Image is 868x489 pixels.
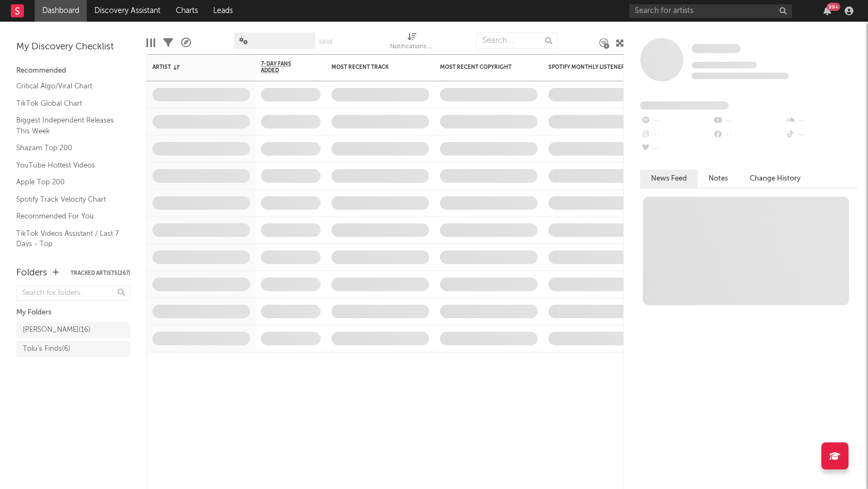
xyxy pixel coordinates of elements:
[640,114,712,128] div: --
[16,142,119,154] a: Shazam Top 200
[71,271,130,276] button: Tracked Artists(267)
[640,128,712,142] div: --
[152,64,234,70] div: Artist
[16,41,130,54] div: My Discovery Checklist
[146,27,155,59] div: Edit Columns
[785,114,857,128] div: --
[692,44,741,53] span: Some Artist
[331,64,413,70] div: Most Recent Track
[692,43,741,54] a: Some Artist
[16,341,130,357] a: Tolu's Finds(6)
[712,128,784,142] div: --
[640,142,712,156] div: --
[16,285,130,301] input: Search for folders...
[16,210,119,222] a: Recommended For You
[16,114,119,137] a: Biggest Independent Releases This Week
[16,159,119,171] a: YouTube Hottest Videos
[698,170,739,188] button: Notes
[181,27,191,59] div: A&R Pipeline
[16,176,119,188] a: Apple Top 200
[692,62,757,68] span: Tracking Since: [DATE]
[16,322,130,338] a: [PERSON_NAME](16)
[629,4,792,18] input: Search for artists
[16,306,130,319] div: My Folders
[16,65,130,78] div: Recommended
[16,80,119,92] a: Critical Algo/Viral Chart
[261,61,304,74] span: 7-Day Fans Added
[739,170,812,188] button: Change History
[23,324,91,337] div: [PERSON_NAME] ( 16 )
[319,39,333,45] button: Save
[640,101,729,110] span: Fans Added by Platform
[824,7,831,15] button: 99+
[390,27,433,59] div: Notifications (Artist)
[390,41,433,54] div: Notifications (Artist)
[692,73,789,79] span: 0 fans last week
[827,3,840,11] div: 99 +
[440,64,521,70] div: Most Recent Copyright
[16,194,119,205] a: Spotify Track Velocity Chart
[16,228,119,250] a: TikTok Videos Assistant / Last 7 Days - Top
[476,33,558,49] input: Search...
[785,128,857,142] div: --
[16,98,119,110] a: TikTok Global Chart
[712,114,784,128] div: --
[23,343,71,356] div: Tolu's Finds ( 6 )
[16,267,47,280] div: Folders
[640,170,698,188] button: News Feed
[163,27,173,59] div: Filters
[548,64,630,70] div: Spotify Monthly Listeners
